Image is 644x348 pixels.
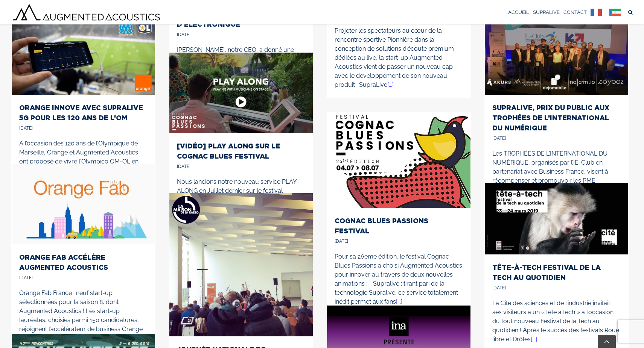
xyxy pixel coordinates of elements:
span: [DATE] [19,126,33,131]
p: Pour sa 26ème édition, le festival Cognac Blues Passions a choisi Augmented Acoustics pour innove... [335,252,463,306]
img: Supralive Cognac Blues Passions Festival [327,112,470,208]
img: Augmented Acoustics Logo [11,2,162,22]
span: [DATE] [19,275,33,280]
a: ORANGE FAB ACCÉLÈRE AUGMENTED ACOUSTICS [19,253,108,271]
a: [...] [531,336,537,343]
span: [DATE] [177,164,190,169]
a: [...] [387,81,394,88]
img: Tete à Tech - Cité des sciences [485,183,628,254]
img: Retour en vidéo sur Play Along par Augmented Acoustics au Cognac Blues Festival [169,53,313,133]
p: A l’occasion des 120 ans de l’Olympique de Marseille, Orange et Augmented Acoustics ont proposé d... [19,139,148,193]
p: Projeter les spectateurs au cœur de la rencontre sportive Pionnière dans la conception de solutio... [335,26,463,89]
img: radio france Supralive [169,193,313,336]
a: [VIDÉO] PLAY ALONG SUR LE COGNAC BLUES FESTIVAL [177,142,280,160]
span: [DATE] [335,239,348,244]
span: SUPRALIVE [533,10,560,15]
p: Nous lancions notre nouveau service PLAY ALONG en Juillet dernier sur le festival Cognac Blues Pa... [177,177,305,231]
a: TÊTE-À-TECH FESTIVAL DE LA TECH AU QUOTIDIEN [492,263,601,281]
a: COGNAC BLUES PASSIONS FESTIVAL [335,217,428,235]
img: Trophées de l'international du numérique - Augmented Acoustics [485,23,628,95]
p: Les TROPHÉES DE L'INTERNATIONAL DU NUMÉRIQUE, organisés par l’IE-Club en partenariat avec Busines... [492,149,621,212]
span: CONTACT [563,10,587,15]
img: SUPRALIVE 5G sur l'Olympico OM-Lyon avec Orange [12,14,155,95]
span: [DATE] [492,136,506,141]
p: La Cité des sciences et de l’industrie invitait ses visiteurs à un « tête à tech » à l’occasion d... [492,299,621,344]
span: [DATE] [177,32,190,37]
a: ORANGE INNOVE AVEC SUPRALIVE 5G POUR LES 120 ANS DE L’OM [19,104,143,121]
a: SUPRALIVE, PRIX DU PUBLIC AUX TROPHÉES DE L’INTERNATIONAL DU NUMÉRIQUE [492,104,609,132]
span: ACCUEIL [508,10,529,15]
span: [DATE] [492,285,506,291]
img: Orange Fab accelere Augmented Acoustics [12,164,155,244]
